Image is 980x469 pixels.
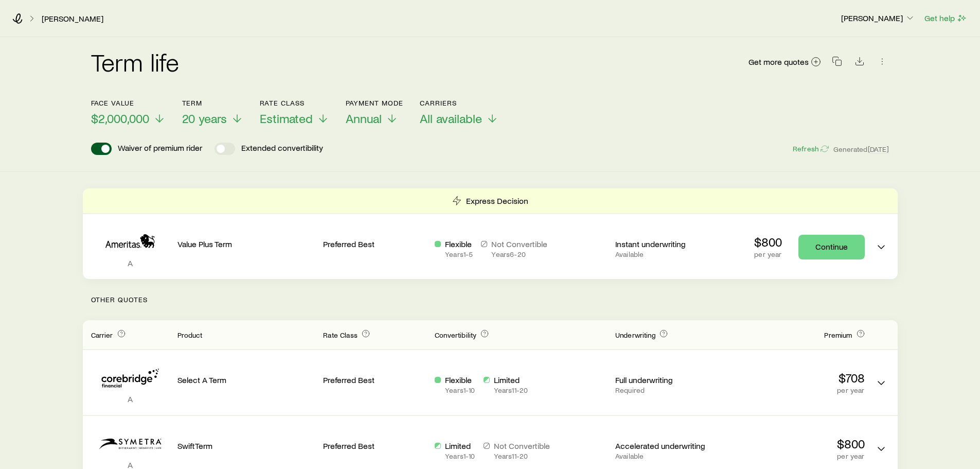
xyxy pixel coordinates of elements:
[323,331,358,339] span: Rate Class
[748,56,822,68] a: Get more quotes
[833,145,889,154] span: Generated
[924,12,968,24] button: Get help
[466,196,528,206] p: Express Decision
[91,49,180,74] h2: Term life
[91,331,113,339] span: Carrier
[91,111,149,126] span: $2,000,000
[445,250,473,258] p: Years 1 - 5
[494,386,528,394] p: Years 11 - 20
[323,375,426,385] p: Preferred Best
[727,437,865,451] p: $800
[754,250,782,258] p: per year
[323,441,426,451] p: Preferred Best
[727,452,865,460] p: per year
[615,239,719,249] p: Instant underwriting
[445,239,473,249] p: Flexible
[346,99,404,126] button: Payment ModeAnnual
[83,279,898,320] p: Other Quotes
[182,99,243,126] button: Term20 years
[852,58,867,68] a: Download CSV
[91,99,166,126] button: Face value$2,000,000
[241,143,323,155] p: Extended convertibility
[491,239,547,249] p: Not Convertible
[824,331,852,339] span: Premium
[177,441,315,451] p: SwiftTerm
[346,99,404,107] p: Payment Mode
[491,250,547,258] p: Years 6 - 20
[615,375,719,385] p: Full underwriting
[749,58,809,66] span: Get more quotes
[91,99,166,107] p: Face value
[841,12,916,25] button: [PERSON_NAME]
[727,386,865,394] p: per year
[445,375,475,385] p: Flexible
[323,239,426,249] p: Preferred Best
[798,235,865,259] a: Continue
[754,235,782,249] p: $800
[182,99,243,107] p: Term
[615,250,719,258] p: Available
[420,111,482,126] span: All available
[727,371,865,385] p: $708
[841,13,915,23] p: [PERSON_NAME]
[346,111,382,126] span: Annual
[615,441,719,451] p: Accelerated underwriting
[118,143,202,155] p: Waiver of premium rider
[615,386,719,394] p: Required
[868,145,889,154] span: [DATE]
[177,375,315,385] p: Select A Term
[177,331,203,339] span: Product
[615,452,719,460] p: Available
[445,452,475,460] p: Years 1 - 10
[420,99,498,107] p: Carriers
[41,14,104,24] a: [PERSON_NAME]
[494,452,550,460] p: Years 11 - 20
[494,441,550,451] p: Not Convertible
[260,111,313,126] span: Estimated
[83,188,898,279] div: Term quotes
[182,111,227,126] span: 20 years
[615,331,655,339] span: Underwriting
[177,239,315,249] p: Value Plus Term
[792,144,829,154] button: Refresh
[420,99,498,126] button: CarriersAll available
[91,394,169,404] p: A
[260,99,329,107] p: Rate Class
[435,331,476,339] span: Convertibility
[260,99,329,126] button: Rate ClassEstimated
[445,441,475,451] p: Limited
[91,258,169,268] p: A
[494,375,528,385] p: Limited
[445,386,475,394] p: Years 1 - 10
